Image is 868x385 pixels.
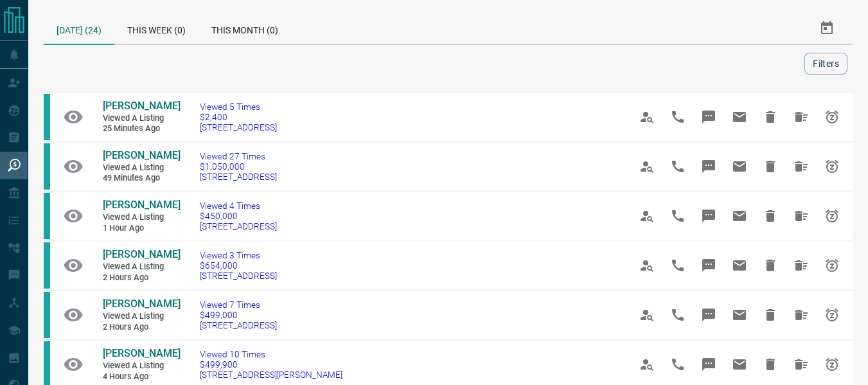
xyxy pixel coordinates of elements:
[200,201,277,211] span: Viewed 4 Times
[662,201,693,231] span: Call
[200,250,277,260] span: Viewed 3 Times
[724,201,755,231] span: Email
[44,242,50,289] div: condos.ca
[811,13,842,44] button: Select Date Range
[662,151,693,182] span: Call
[632,102,662,132] span: View Profile
[632,201,662,231] span: View Profile
[200,260,277,271] span: $654,000
[200,211,277,221] span: $450,000
[103,347,180,361] a: [PERSON_NAME]
[44,292,50,338] div: condos.ca
[662,250,693,281] span: Call
[200,300,277,330] a: Viewed 7 Times$499,000[STREET_ADDRESS]
[662,349,693,380] span: Call
[755,250,786,281] span: Hide
[103,298,180,311] a: [PERSON_NAME]
[103,199,181,211] span: [PERSON_NAME]
[724,102,755,132] span: Email
[103,100,180,113] a: [PERSON_NAME]
[786,201,817,231] span: Hide All from Lynn Norford
[103,199,180,212] a: [PERSON_NAME]
[103,100,181,112] span: [PERSON_NAME]
[200,320,277,330] span: [STREET_ADDRESS]
[103,149,180,163] a: [PERSON_NAME]
[44,94,50,140] div: condos.ca
[103,149,181,161] span: [PERSON_NAME]
[103,273,180,283] span: 2 hours ago
[103,298,181,310] span: [PERSON_NAME]
[724,151,755,182] span: Email
[199,13,291,44] div: This Month (0)
[693,102,724,132] span: Message
[103,163,180,174] span: Viewed a Listing
[755,102,786,132] span: Hide
[786,250,817,281] span: Hide All from Hunter Hunter
[103,311,180,322] span: Viewed a Listing
[200,359,342,370] span: $499,900
[786,102,817,132] span: Hide All from Nick Rocha
[693,250,724,281] span: Message
[200,112,277,122] span: $2,400
[200,221,277,231] span: [STREET_ADDRESS]
[817,151,847,182] span: Snooze
[786,349,817,380] span: Hide All from Elia Papasotiriou
[693,349,724,380] span: Message
[632,151,662,182] span: View Profile
[103,223,180,234] span: 1 hour ago
[804,53,847,75] button: Filters
[200,300,277,310] span: Viewed 7 Times
[103,123,180,134] span: 25 minutes ago
[200,172,277,182] span: [STREET_ADDRESS]
[44,193,50,239] div: condos.ca
[755,151,786,182] span: Hide
[724,349,755,380] span: Email
[103,262,180,273] span: Viewed a Listing
[724,250,755,281] span: Email
[103,212,180,223] span: Viewed a Listing
[632,349,662,380] span: View Profile
[817,250,847,281] span: Snooze
[632,250,662,281] span: View Profile
[200,151,277,182] a: Viewed 27 Times$1,050,000[STREET_ADDRESS]
[200,310,277,320] span: $499,000
[103,347,181,359] span: [PERSON_NAME]
[817,300,847,330] span: Snooze
[755,349,786,380] span: Hide
[662,102,693,132] span: Call
[200,349,342,380] a: Viewed 10 Times$499,900[STREET_ADDRESS][PERSON_NAME]
[786,151,817,182] span: Hide All from Phil Jameson
[103,113,180,124] span: Viewed a Listing
[755,300,786,330] span: Hide
[44,143,50,190] div: condos.ca
[817,102,847,132] span: Snooze
[200,122,277,132] span: [STREET_ADDRESS]
[103,361,180,372] span: Viewed a Listing
[103,173,180,184] span: 49 minutes ago
[103,372,180,382] span: 4 hours ago
[817,349,847,380] span: Snooze
[200,161,277,172] span: $1,050,000
[662,300,693,330] span: Call
[200,271,277,281] span: [STREET_ADDRESS]
[103,248,180,262] a: [PERSON_NAME]
[200,102,277,112] span: Viewed 5 Times
[632,300,662,330] span: View Profile
[693,201,724,231] span: Message
[114,13,199,44] div: This Week (0)
[200,102,277,132] a: Viewed 5 Times$2,400[STREET_ADDRESS]
[755,201,786,231] span: Hide
[693,151,724,182] span: Message
[200,349,342,359] span: Viewed 10 Times
[200,201,277,231] a: Viewed 4 Times$450,000[STREET_ADDRESS]
[200,250,277,281] a: Viewed 3 Times$654,000[STREET_ADDRESS]
[103,248,181,260] span: [PERSON_NAME]
[693,300,724,330] span: Message
[200,151,277,161] span: Viewed 27 Times
[724,300,755,330] span: Email
[200,370,342,380] span: [STREET_ADDRESS][PERSON_NAME]
[786,300,817,330] span: Hide All from Elia Papasotiriou
[103,322,180,333] span: 2 hours ago
[817,201,847,231] span: Snooze
[44,13,114,45] div: [DATE] (24)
